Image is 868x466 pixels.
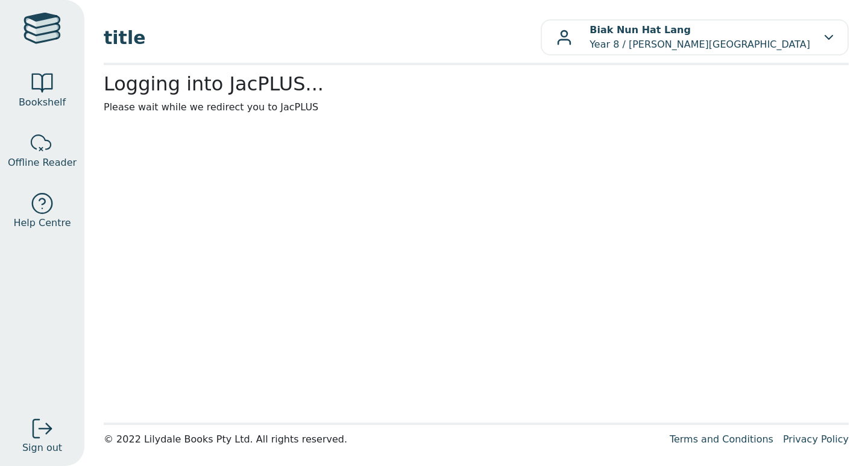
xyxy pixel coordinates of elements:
[783,433,849,445] a: Privacy Policy
[104,100,849,115] p: Please wait while we redirect you to JacPLUS
[670,433,773,445] a: Terms and Conditions
[22,441,62,455] span: Sign out
[541,19,849,55] button: Biak Nun Hat LangYear 8 / [PERSON_NAME][GEOGRAPHIC_DATA]
[13,216,71,230] span: Help Centre
[104,432,660,447] div: © 2022 Lilydale Books Pty Ltd. All rights reserved.
[19,95,66,110] span: Bookshelf
[104,72,849,95] h2: Logging into JacPLUS...
[104,24,541,51] span: title
[590,23,810,52] p: Year 8 / [PERSON_NAME][GEOGRAPHIC_DATA]
[8,156,77,170] span: Offline Reader
[590,24,691,36] b: Biak Nun Hat Lang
